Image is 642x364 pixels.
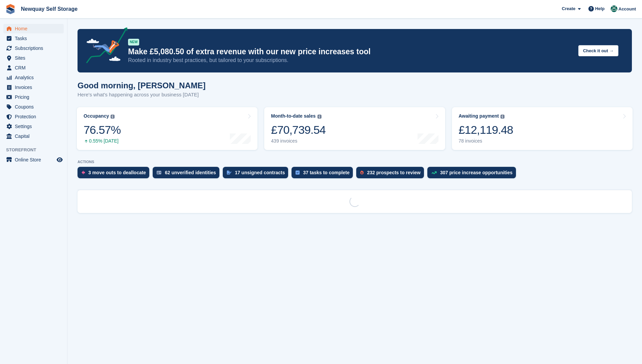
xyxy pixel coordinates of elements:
div: 62 unverified identities [165,170,216,175]
div: £70,739.54 [271,123,326,137]
a: menu [3,53,64,63]
div: 307 price increase opportunities [440,170,513,175]
a: Awaiting payment £12,119.48 78 invoices [452,107,633,150]
div: Month-to-date sales [271,113,315,119]
a: menu [3,34,64,43]
a: 3 move outs to deallocate [78,167,153,182]
a: menu [3,122,64,131]
span: CRM [15,63,55,72]
button: Check it out → [578,45,618,56]
p: Rooted in industry best practices, but tailored to your subscriptions. [128,57,573,64]
a: 307 price increase opportunities [427,167,519,182]
img: verify_identity-adf6edd0f0f0b5bbfe63781bf79b02c33cf7c696d77639b501bdc392416b5a36.svg [157,171,161,175]
span: Pricing [15,92,55,102]
a: menu [3,155,64,164]
a: Preview store [56,156,64,164]
a: 37 tasks to complete [292,167,356,182]
img: stora-icon-8386f47178a22dfd0bd8f6a31ec36ba5ce8667c1dd55bd0f319d3a0aa187defe.svg [5,4,16,14]
span: Online Store [15,155,55,164]
span: Subscriptions [15,43,55,53]
a: menu [3,112,64,121]
img: contract_signature_icon-13c848040528278c33f63329250d36e43548de30e8caae1d1a13099fd9432cc5.svg [227,171,232,175]
a: menu [3,131,64,141]
img: icon-info-grey-7440780725fd019a000dd9b08b2336e03edf1995a4989e88bcd33f0948082b44.svg [500,115,505,119]
a: menu [3,73,64,82]
a: menu [3,63,64,72]
a: menu [3,102,64,112]
a: menu [3,24,64,33]
span: Coupons [15,102,55,112]
img: price-adjustments-announcement-icon-8257ccfd72463d97f412b2fc003d46551f7dbcb40ab6d574587a9cd5c0d94... [81,27,128,66]
img: price_increase_opportunities-93ffe204e8149a01c8c9dc8f82e8f89637d9d84a8eef4429ea346261dce0b2c0.svg [431,171,437,174]
div: 3 move outs to deallocate [88,170,146,175]
span: Tasks [15,34,55,43]
div: 37 tasks to complete [303,170,349,175]
div: Occupancy [84,113,109,119]
p: Make £5,080.50 of extra revenue with our new price increases tool [128,47,573,57]
a: 17 unsigned contracts [223,167,292,182]
span: Protection [15,112,55,121]
div: 76.57% [84,123,121,137]
img: JON [611,5,617,12]
div: 439 invoices [271,138,326,144]
span: Settings [15,122,55,131]
div: Awaiting payment [459,113,499,119]
div: 0.55% [DATE] [84,138,121,144]
span: Account [618,6,636,12]
span: Analytics [15,73,55,82]
p: Here's what's happening across your business [DATE] [78,91,206,99]
a: Month-to-date sales £70,739.54 439 invoices [264,107,445,150]
p: ACTIONS [78,160,632,164]
h1: Good morning, [PERSON_NAME] [78,81,206,90]
a: Newquay Self Storage [18,3,80,14]
div: 17 unsigned contracts [235,170,285,175]
img: move_outs_to_deallocate_icon-f764333ba52eb49d3ac5e1228854f67142a1ed5810a6f6cc68b1a99e826820c5.svg [82,171,85,175]
div: 232 prospects to review [367,170,421,175]
img: icon-info-grey-7440780725fd019a000dd9b08b2336e03edf1995a4989e88bcd33f0948082b44.svg [317,115,322,119]
a: menu [3,43,64,53]
span: Home [15,24,55,33]
a: menu [3,83,64,92]
span: Invoices [15,83,55,92]
span: Help [595,5,605,12]
img: task-75834270c22a3079a89374b754ae025e5fb1db73e45f91037f5363f120a921f8.svg [296,171,300,175]
span: Capital [15,131,55,141]
a: 232 prospects to review [356,167,427,182]
div: 78 invoices [459,138,513,144]
span: Create [562,5,575,12]
a: menu [3,92,64,102]
a: Occupancy 76.57% 0.55% [DATE] [77,107,257,150]
span: Sites [15,53,55,63]
div: NEW [128,39,139,45]
img: icon-info-grey-7440780725fd019a000dd9b08b2336e03edf1995a4989e88bcd33f0948082b44.svg [111,115,115,119]
span: Storefront [6,147,67,153]
img: prospect-51fa495bee0391a8d652442698ab0144808aea92771e9ea1ae160a38d050c398.svg [360,171,364,175]
a: 62 unverified identities [153,167,223,182]
div: £12,119.48 [459,123,513,137]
